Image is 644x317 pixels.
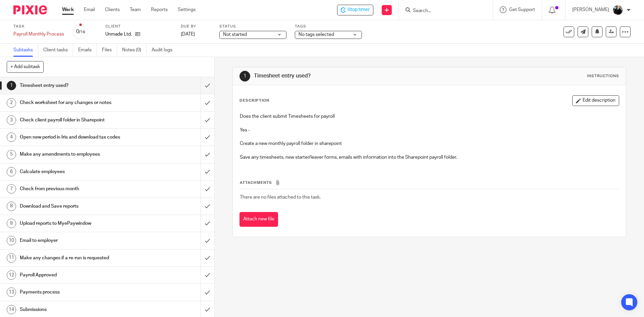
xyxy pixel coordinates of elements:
h1: Upload reports to MyePaywindow [20,218,136,228]
p: Does the client submit Timesheets for payroll [240,113,619,120]
a: Audit logs [152,44,177,57]
h1: Submissions [20,305,136,315]
div: 14 [7,305,16,314]
a: Client tasks [43,44,73,57]
button: + Add subtask [7,61,44,72]
div: 7 [7,184,16,194]
label: Client [105,24,172,29]
h1: Check worksheet for any changes or notes [20,98,136,108]
span: Attachments [240,181,272,184]
h1: Email to employer [20,235,136,246]
div: 6 [7,167,16,176]
p: Unmade Ltd. [105,31,132,38]
button: Attach new file [239,212,278,227]
h1: Make any changes if a re-run is requested [20,253,136,263]
img: Pixie [13,5,47,14]
label: Task [13,24,64,29]
a: Settings [178,6,196,13]
span: [DATE] [181,32,195,37]
div: 1 [7,81,16,90]
a: Team [130,6,141,13]
span: Get Support [509,7,535,12]
h1: Payments process [20,287,136,297]
h1: Open new period in Iris and download tax codes [20,132,136,142]
a: Reports [151,6,168,13]
p: Create a new monthly payroll folder in sharepoint [240,140,619,147]
p: Description [239,98,269,103]
a: Clients [105,6,120,13]
h1: Make any amendments to employees [20,149,136,159]
a: Files [102,44,117,57]
a: Email [84,6,95,13]
label: Status [219,24,286,29]
div: 9 [7,219,16,228]
span: No tags selected [299,32,334,37]
label: Due by [181,24,211,29]
div: Unmade Ltd. - Payroll Monthly Process [337,5,373,15]
div: Payroll Monthly Process [13,31,64,38]
small: /16 [79,30,85,34]
div: 4 [7,133,16,142]
div: 3 [7,115,16,125]
div: 0 [76,28,85,36]
p: Save any timesheets, new starter/leaver forms, emails with information into the Sharepoint payrol... [240,154,619,161]
img: nicky-partington.jpg [612,5,623,15]
h1: Download and Save reports [20,201,136,211]
label: Tags [295,24,362,29]
h1: Timesheet entry used? [254,72,444,80]
button: Edit description [572,95,619,106]
div: 2 [7,98,16,108]
a: Work [62,6,74,13]
div: 13 [7,287,16,297]
a: Notes (0) [122,44,147,57]
h1: Payroll Approved [20,270,136,280]
div: 10 [7,236,16,245]
span: Stop timer [347,6,370,13]
a: Subtasks [13,44,38,57]
h1: Timesheet entry used? [20,81,136,91]
h1: Calculate employees [20,167,136,177]
h1: Check client payroll folder in Sharepoint [20,115,136,125]
p: Yes - [240,127,619,134]
div: Instructions [587,73,619,79]
div: 8 [7,202,16,211]
a: Emails [78,44,97,57]
div: 12 [7,270,16,280]
div: 11 [7,253,16,263]
span: There are no files attached to this task. [240,195,321,200]
h1: Check from previous month [20,184,136,194]
span: Not started [223,32,247,37]
div: 5 [7,150,16,159]
input: Search [412,8,473,14]
p: [PERSON_NAME] [572,6,609,13]
div: 1 [239,71,250,82]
